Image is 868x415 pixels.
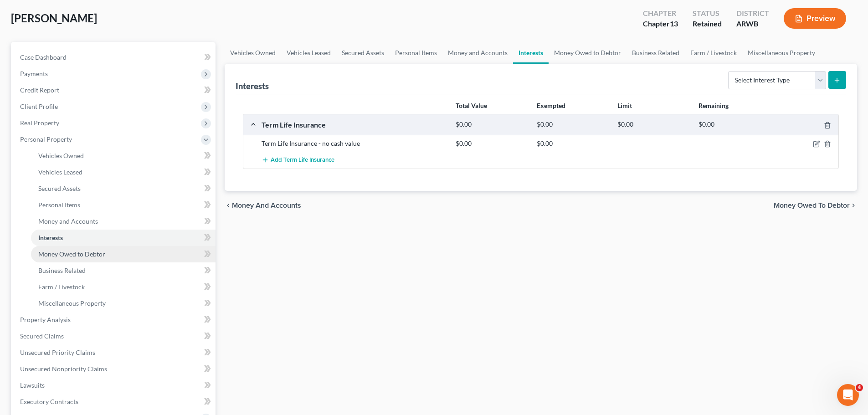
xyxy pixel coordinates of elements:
[38,201,80,209] span: Personal Items
[281,42,336,64] a: Vehicles Leased
[736,8,769,19] div: District
[225,42,281,64] a: Vehicles Owned
[31,246,216,262] a: Money Owed to Debtor
[456,102,487,109] strong: Total Value
[451,139,532,148] div: $0.00
[38,283,85,291] span: Farm / Livestock
[532,139,613,148] div: $0.00
[20,398,78,405] span: Executory Contracts
[856,384,863,391] span: 4
[13,312,216,328] a: Property Analysis
[38,152,84,159] span: Vehicles Owned
[13,361,216,377] a: Unsecured Nonpriority Claims
[38,184,81,192] span: Secured Assets
[390,42,442,64] a: Personal Items
[617,102,632,109] strong: Limit
[38,266,86,274] span: Business Related
[31,295,216,312] a: Miscellaneous Property
[31,213,216,230] a: Money and Accounts
[38,299,106,307] span: Miscellaneous Property
[271,157,334,164] span: Add Term Life Insurance
[13,377,216,394] a: Lawsuits
[20,348,95,356] span: Unsecured Priority Claims
[31,148,216,164] a: Vehicles Owned
[20,135,72,143] span: Personal Property
[20,332,64,340] span: Secured Claims
[232,202,301,209] span: Money and Accounts
[20,86,59,94] span: Credit Report
[537,102,565,109] strong: Exempted
[850,202,857,209] i: chevron_right
[442,42,513,64] a: Money and Accounts
[20,365,107,373] span: Unsecured Nonpriority Claims
[13,394,216,410] a: Executory Contracts
[31,180,216,197] a: Secured Assets
[20,102,58,110] span: Client Profile
[20,53,67,61] span: Case Dashboard
[784,8,846,29] button: Preview
[693,19,722,29] div: Retained
[31,197,216,213] a: Personal Items
[38,234,63,241] span: Interests
[13,82,216,98] a: Credit Report
[13,328,216,344] a: Secured Claims
[11,11,97,25] span: [PERSON_NAME]
[736,19,769,29] div: ARWB
[742,42,821,64] a: Miscellaneous Property
[236,81,269,92] div: Interests
[774,202,857,209] button: Money Owed to Debtor chevron_right
[31,164,216,180] a: Vehicles Leased
[694,120,775,129] div: $0.00
[20,70,48,77] span: Payments
[774,202,850,209] span: Money Owed to Debtor
[20,381,45,389] span: Lawsuits
[513,42,549,64] a: Interests
[20,119,59,127] span: Real Property
[643,19,678,29] div: Chapter
[670,19,678,28] span: 13
[693,8,722,19] div: Status
[38,168,82,176] span: Vehicles Leased
[613,120,693,129] div: $0.00
[31,262,216,279] a: Business Related
[685,42,742,64] a: Farm / Livestock
[532,120,613,129] div: $0.00
[451,120,532,129] div: $0.00
[31,230,216,246] a: Interests
[336,42,390,64] a: Secured Assets
[257,120,451,129] div: Term Life Insurance
[20,316,71,323] span: Property Analysis
[837,384,859,406] iframe: Intercom live chat
[643,8,678,19] div: Chapter
[225,202,301,209] button: chevron_left Money and Accounts
[262,152,334,169] button: Add Term Life Insurance
[13,344,216,361] a: Unsecured Priority Claims
[257,139,451,148] div: Term Life Insurance - no cash value
[627,42,685,64] a: Business Related
[13,49,216,66] a: Case Dashboard
[38,250,105,258] span: Money Owed to Debtor
[699,102,729,109] strong: Remaining
[38,217,98,225] span: Money and Accounts
[225,202,232,209] i: chevron_left
[549,42,627,64] a: Money Owed to Debtor
[31,279,216,295] a: Farm / Livestock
